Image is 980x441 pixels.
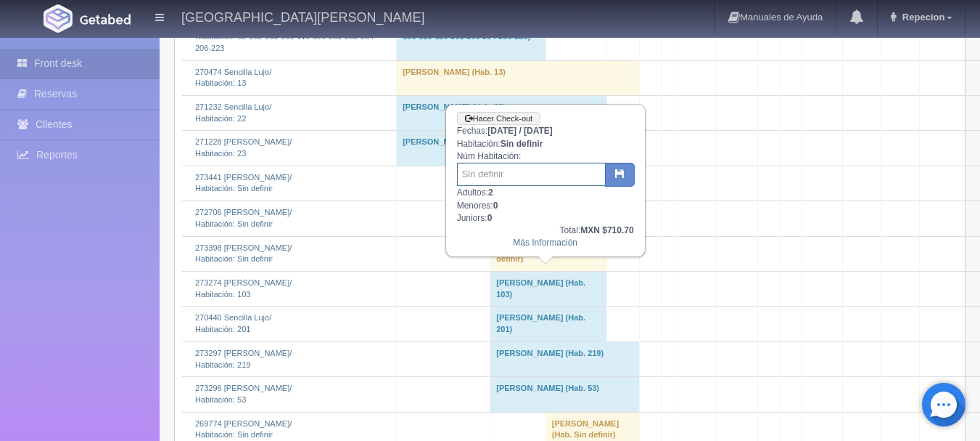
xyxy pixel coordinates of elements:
[397,60,640,95] td: [PERSON_NAME] (Hab. 13)
[899,12,945,23] span: Repecion
[457,163,606,186] input: Sin definir
[513,238,577,248] a: Más Información
[501,139,543,149] b: Sin definir
[195,20,376,52] a: 271911 Sencilla Lujo/Habitación: 52-102-103-106-119-120-201-203-204-206-223
[457,112,541,126] a: Hacer Check-out
[195,278,292,299] a: 273274 [PERSON_NAME]/Habitación: 103
[490,377,640,412] td: [PERSON_NAME] (Hab. 53)
[80,14,131,25] img: Getabed
[195,137,292,158] a: 271228 [PERSON_NAME]/Habitación: 23
[195,102,271,123] a: 271232 Sencilla Lujo/Habitación: 22
[195,313,271,333] a: 270440 Sencilla Lujo/Habitación: 201
[493,201,498,211] b: 0
[490,272,607,307] td: [PERSON_NAME] (Hab. 103)
[195,243,292,264] a: 273398 [PERSON_NAME]/Habitación: Sin definir
[181,7,424,25] h4: [GEOGRAPHIC_DATA][PERSON_NAME]
[397,131,607,166] td: [PERSON_NAME] (Hab. 23)
[487,126,553,136] b: [DATE] / [DATE]
[488,187,493,198] b: 2
[195,68,271,88] a: 270474 Sencilla Lujo/Habitación: 13
[490,307,607,341] td: [PERSON_NAME] (Hab. 201)
[195,349,292,369] a: 273297 [PERSON_NAME]/Habitación: 219
[44,4,73,33] img: Getabed
[195,208,292,228] a: 272706 [PERSON_NAME]/Habitación: Sin definir
[457,224,634,237] div: Total:
[195,173,292,193] a: 273441 [PERSON_NAME]/Habitación: Sin definir
[195,419,292,440] a: 269774 [PERSON_NAME]/Habitación: Sin definir
[580,225,633,235] b: MXN $710.70
[397,95,607,130] td: [PERSON_NAME] (Hab. 22)
[487,213,493,223] b: 0
[490,341,640,376] td: [PERSON_NAME] (Hab. 219)
[195,384,292,404] a: 273296 [PERSON_NAME]/Habitación: 53
[447,105,644,256] div: Fechas: Habitación: Núm Habitación: Adultos: Menores: Juniors:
